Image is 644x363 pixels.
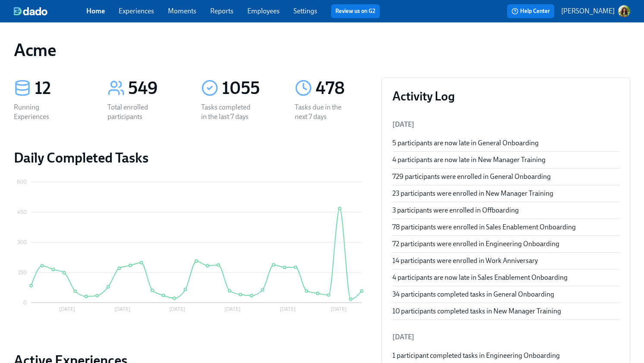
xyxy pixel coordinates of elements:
[392,138,619,148] div: 5 participants are now late in General Onboarding
[392,290,619,299] div: 34 participants completed tasks in General Onboarding
[392,88,619,104] h3: Activity Log
[17,209,27,215] tspan: 450
[169,306,185,312] tspan: [DATE]
[168,7,196,15] a: Moments
[392,351,619,360] div: 1 participant completed tasks in Engineering Onboarding
[392,189,619,198] div: 23 participants were enrolled in New Manager Training
[14,7,47,16] img: dado
[23,300,27,306] tspan: 0
[247,7,280,15] a: Employees
[14,7,86,16] a: dado
[392,206,619,215] div: 3 participants were enrolled in Offboarding
[222,78,274,99] div: 1055
[335,7,376,16] a: Review us on G2
[392,239,619,249] div: 72 participants were enrolled in Engineering Onboarding
[295,103,350,122] div: Tasks due in the next 7 days
[507,4,554,18] button: Help Center
[316,78,368,99] div: 478
[14,103,69,122] div: Running Experiences
[392,155,619,165] div: 4 participants are now late in New Manager Training
[14,40,56,60] h1: Acme
[280,306,296,312] tspan: [DATE]
[107,103,163,122] div: Total enrolled participants
[119,7,154,15] a: Experiences
[331,306,347,312] tspan: [DATE]
[392,222,619,232] div: 78 participants were enrolled in Sales Enablement Onboarding
[511,7,550,16] span: Help Center
[392,307,619,316] div: 10 participants completed tasks in New Manager Training
[392,120,414,128] span: [DATE]
[114,306,130,312] tspan: [DATE]
[59,306,75,312] tspan: [DATE]
[392,256,619,266] div: 14 participants were enrolled in Work Anniversary
[392,273,619,282] div: 4 participants are now late in Sales Enablement Onboarding
[392,172,619,181] div: 729 participants were enrolled in General Onboarding
[201,103,256,122] div: Tasks completed in the last 7 days
[561,5,630,17] button: [PERSON_NAME]
[392,327,619,347] li: [DATE]
[224,306,240,312] tspan: [DATE]
[35,78,87,99] div: 12
[14,149,368,166] h2: Daily Completed Tasks
[618,5,630,17] img: ACg8ocLclD2tQmfIiewwK1zANg5ba6mICO7ZPBc671k9VM_MGIVYfH83=s96-c
[561,6,615,16] p: [PERSON_NAME]
[294,7,317,15] a: Settings
[86,7,105,15] a: Home
[331,4,380,18] button: Review us on G2
[210,7,234,15] a: Reports
[18,269,27,275] tspan: 150
[17,239,27,245] tspan: 300
[128,78,180,99] div: 549
[17,179,27,185] tspan: 600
